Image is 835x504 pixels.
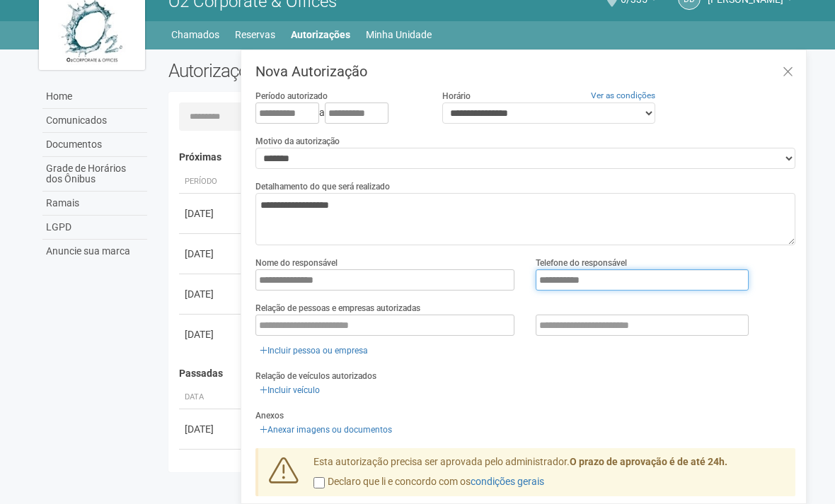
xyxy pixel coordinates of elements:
th: Período [179,170,243,194]
div: a [255,102,421,124]
label: Nome do responsável [255,257,338,269]
input: Declaro que li e concordo com oscondições gerais [313,477,325,488]
th: Data [179,386,243,409]
label: Detalhamento do que será realizado [255,180,390,193]
div: [DATE] [185,287,237,301]
a: Ramais [42,192,147,216]
a: Incluir pessoa ou empresa [255,343,372,358]
label: Período autorizado [255,90,328,102]
div: [DATE] [185,206,237,221]
a: Anuncie sua marca [42,240,147,263]
a: LGPD [42,216,147,240]
a: Minha Unidade [366,25,432,45]
h2: Autorizações [168,60,471,81]
label: Relação de veículos autorizados [255,370,376,382]
a: Autorizações [291,25,350,45]
a: Documentos [42,133,147,157]
a: Home [42,85,147,109]
div: [DATE] [185,327,237,341]
div: [DATE] [185,247,237,261]
a: Ver as condições [591,90,655,100]
div: Esta autorização precisa ser aprovada pelo administrador. [303,455,795,496]
label: Horário [442,90,471,102]
a: condições gerais [471,476,544,487]
div: [DATE] [185,422,237,436]
label: Motivo da autorização [255,135,340,148]
label: Anexos [255,409,284,422]
label: Declaro que li e concordo com os [313,475,544,489]
label: Telefone do responsável [536,257,627,269]
a: Comunicados [42,109,147,133]
a: Grade de Horários dos Ônibus [42,157,147,192]
a: Chamados [171,25,219,45]
a: Incluir veículo [255,382,324,398]
h3: Nova Autorização [255,64,795,78]
a: Reservas [235,25,275,45]
h4: Passadas [179,368,785,379]
h4: Próximas [179,152,785,163]
a: Anexar imagens ou documentos [255,422,396,438]
strong: O prazo de aprovação é de até 24h. [570,456,727,467]
label: Relação de pessoas e empresas autorizadas [255,302,420,315]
